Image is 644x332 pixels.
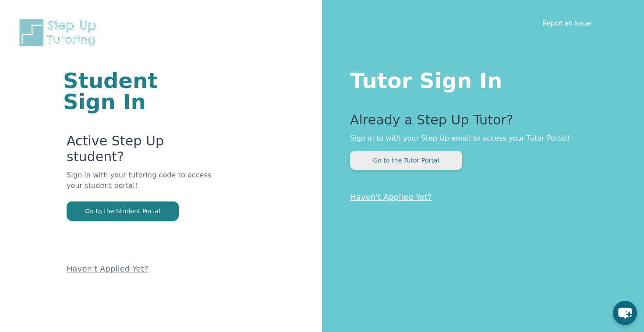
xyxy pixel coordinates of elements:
p: Sign in with your tutoring code to access your student portal! [67,170,217,201]
h1: Tutor Sign In [350,67,609,91]
h1: Student Sign In [63,70,217,112]
img: Step Up Tutoring horizontal logo [18,18,102,48]
a: Haven't Applied Yet? [350,192,432,201]
a: Go to the Tutor Portal [350,156,462,164]
a: Go to the Student Portal [67,207,179,215]
p: Already a Step Up Tutor? [350,112,609,133]
button: Go to the Tutor Portal [350,151,462,170]
a: Haven't Applied Yet? [67,264,149,273]
p: Active Step Up student? [67,133,217,170]
a: Report an Issue [542,18,591,27]
button: Go to the Student Portal [67,201,179,221]
p: Sign in to with your Step Up email to access your Tutor Portal! [350,133,609,144]
button: chat-button [613,301,637,325]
